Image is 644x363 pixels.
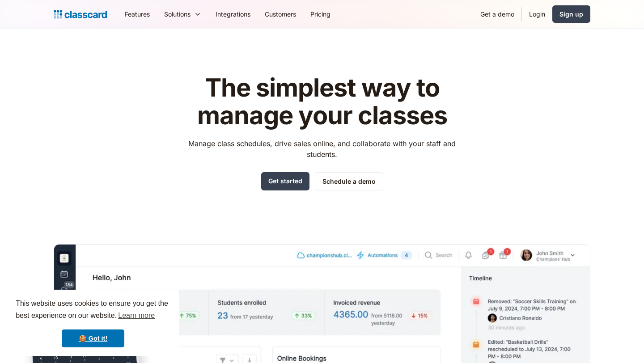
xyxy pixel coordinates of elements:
a: Get a demo [473,4,521,24]
a: Sign up [552,5,590,23]
a: Login [522,4,552,24]
div: Solutions [164,9,191,19]
a: Customers [258,4,303,24]
a: Integrations [208,4,258,24]
a: Schedule a demo [315,172,383,190]
a: Get started [261,172,309,190]
div: Sign up [559,9,583,19]
a: learn more about cookies [117,309,156,322]
a: home [54,8,107,21]
span: This website uses cookies to ensure you get the best experience on our website. [16,298,170,322]
div: cookieconsent [7,290,179,356]
div: Solutions [157,4,208,24]
p: Manage class schedules, drive sales online, and collaborate with your staff and students. [180,138,464,160]
a: Features [118,4,157,24]
a: dismiss cookie message [62,329,124,347]
a: Pricing [303,4,338,24]
h1: The simplest way to manage your classes [180,74,464,129]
